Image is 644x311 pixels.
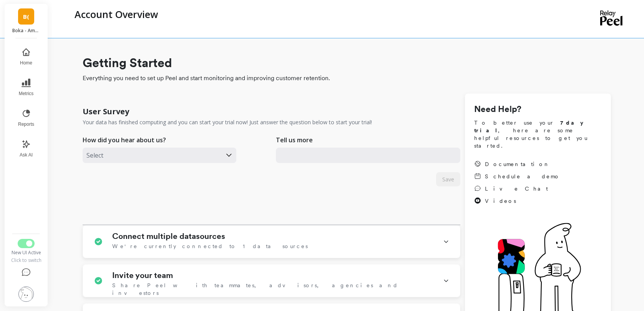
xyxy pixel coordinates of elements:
span: Videos [485,197,516,205]
a: Schedule a demo [474,173,560,180]
button: Switch to Legacy UI [18,239,35,248]
p: Tell us more [276,135,313,145]
div: New UI Active [10,250,42,256]
span: Live Chat [485,185,548,193]
span: Ask AI [20,152,33,158]
h1: User Survey [83,106,129,117]
a: Documentation [474,160,560,168]
h1: Getting Started [83,54,611,72]
span: To better use your , here are some helpful resources to get you started. [474,119,602,150]
p: How did you hear about us? [83,135,166,145]
button: Reports [13,104,39,132]
button: Ask AI [13,135,39,163]
button: Home [13,43,39,71]
span: Home [20,60,32,66]
h1: Invite your team [112,271,173,280]
button: Settings [10,282,42,306]
button: Help [10,263,42,282]
p: Boka - Amazon (Essor) [12,28,40,34]
strong: 7 day trial [474,120,590,133]
p: Account Overview [75,8,158,21]
button: Metrics [13,74,39,101]
span: Everything you need to set up Peel and start monitoring and improving customer retention. [83,74,611,83]
a: Videos [474,197,560,205]
span: We're currently connected to 1 data sources [112,242,308,250]
span: Metrics [19,91,34,97]
h1: Need Help? [474,103,602,116]
span: B( [23,12,29,21]
span: Documentation [485,160,550,168]
span: Share Peel with teammates, advisors, agencies and investors [112,281,434,297]
span: Reports [18,121,34,127]
h1: Connect multiple datasources [112,232,225,241]
img: profile picture [18,286,34,302]
p: Your data has finished computing and you can start your trial now! Just answer the question below... [83,118,372,126]
div: Click to switch [10,257,42,263]
span: Schedule a demo [485,173,560,180]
